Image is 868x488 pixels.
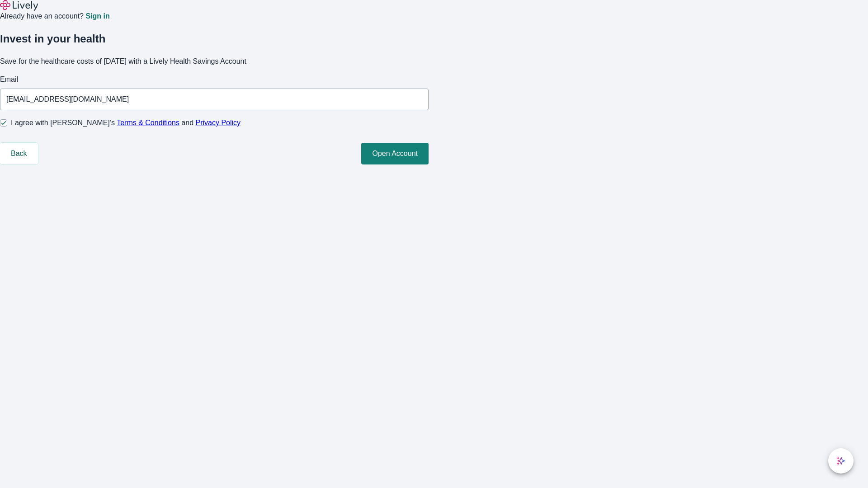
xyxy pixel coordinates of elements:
button: Open Account [361,143,429,164]
button: chat [828,448,854,474]
svg: Lively AI Assistant [836,456,845,465]
a: Sign in [85,13,109,20]
a: Terms & Conditions [117,119,179,127]
span: I agree with [PERSON_NAME]’s and [11,117,241,128]
a: Privacy Policy [196,119,241,127]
